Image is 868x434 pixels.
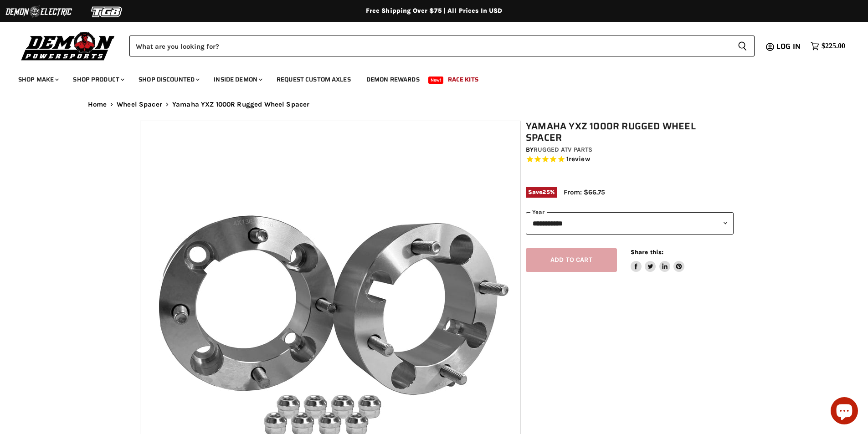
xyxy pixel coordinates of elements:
a: $225.00 [806,40,850,53]
a: Log in [772,42,806,51]
a: Shop Make [11,70,64,89]
span: Save % [526,187,557,197]
span: Rated 5.0 out of 5 stars 1 reviews [526,155,734,164]
span: 1 reviews [566,155,590,163]
span: $225.00 [822,42,845,51]
span: Log in [776,41,801,52]
select: year [526,212,734,235]
ul: Main menu [11,66,843,89]
span: From: $66.75 [564,188,605,196]
div: by [526,145,734,155]
h1: Yamaha YXZ 1000R Rugged Wheel Spacer [526,121,734,143]
span: New! [428,77,444,84]
a: Wheel Spacer [117,101,162,108]
img: Demon Electric Logo 2 [5,3,73,20]
a: Inside Demon [207,70,268,89]
button: Search [730,36,755,56]
img: TGB Logo 2 [73,3,141,20]
a: Shop Discounted [132,70,205,89]
span: Share this: [631,249,663,255]
aside: Share this: [631,248,685,272]
span: review [569,155,590,163]
form: Product [129,36,755,56]
a: Rugged ATV Parts [534,146,592,153]
img: Demon Powersports [18,30,118,62]
a: Request Custom Axles [270,70,358,89]
input: Search [129,36,730,56]
inbox-online-store-chat: Shopify online store chat [828,397,861,427]
a: Shop Product [66,70,130,89]
div: Free Shipping Over $75 | All Prices In USD [70,7,799,15]
span: Yamaha YXZ 1000R Rugged Wheel Spacer [172,101,309,108]
a: Demon Rewards [360,70,426,89]
a: Race Kits [441,70,485,89]
a: Home [88,101,107,108]
nav: Breadcrumbs [70,101,799,108]
span: 25 [542,189,550,195]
